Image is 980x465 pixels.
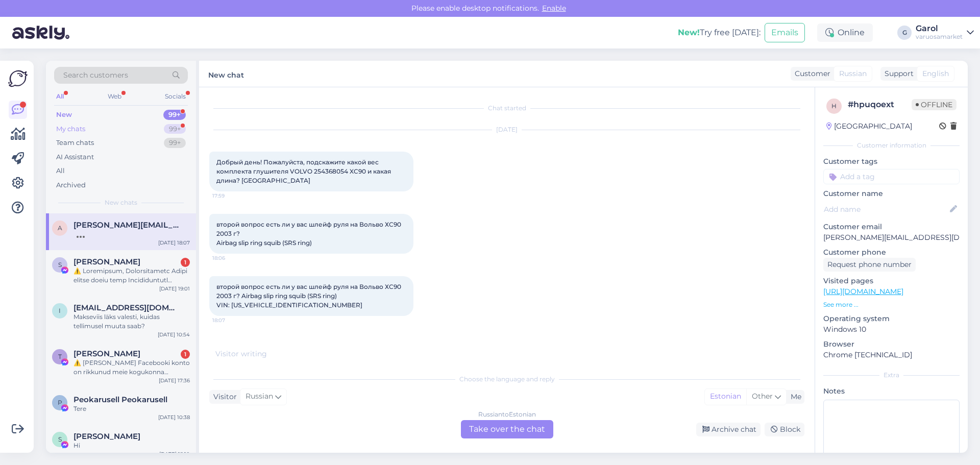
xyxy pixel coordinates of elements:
[212,316,251,324] span: 18:07
[823,188,960,199] p: Customer name
[73,441,190,450] div: Hi
[164,138,186,148] div: 99+
[56,152,94,162] div: AI Assistant
[158,413,190,421] div: [DATE] 10:38
[58,261,62,268] span: S
[826,121,912,132] div: [GEOGRAPHIC_DATA]
[73,349,140,358] span: Thabiso Tsubele
[209,125,804,134] div: [DATE]
[58,224,62,232] span: a
[73,432,140,441] span: Sally Wu
[696,423,761,436] div: Archive chat
[73,257,140,266] span: Sheila Perez
[839,68,867,79] span: Russian
[209,349,804,359] div: Visitor writing
[216,283,403,309] span: второй вопрос есть ли у вас шлейф руля на Вольво ХС90 2003 г? Airbag slip ring squib (SRS ring) V...
[824,204,948,215] input: Add name
[267,349,268,358] span: .
[209,391,237,402] div: Visitor
[56,138,94,148] div: Team chats
[823,156,960,167] p: Customer tags
[765,423,804,436] div: Block
[880,68,914,79] div: Support
[56,180,86,190] div: Archived
[216,158,393,184] span: Добрый день! Пожалуйста, подскажите какой вес комплекта глушителя VOLVO 254368054 XC90 и какая дл...
[181,350,190,359] div: 1
[208,67,244,81] label: New chat
[212,192,251,200] span: 17:59
[539,4,569,13] span: Enable
[823,258,916,272] div: Request phone number
[58,399,62,406] span: P
[73,312,190,331] div: Makseviis läks valesti, kuidas tellimusel muuta saab?
[765,23,805,42] button: Emails
[823,232,960,243] p: [PERSON_NAME][EMAIL_ADDRESS][DOMAIN_NAME]
[478,410,536,419] div: Russian to Estonian
[181,258,190,267] div: 1
[823,386,960,397] p: Notes
[212,254,251,262] span: 18:06
[56,124,85,134] div: My chats
[209,375,804,384] div: Choose the language and reply
[73,404,190,413] div: Tere
[58,435,62,443] span: S
[848,99,912,111] div: # hpuqoext
[823,287,903,296] a: [URL][DOMAIN_NAME]
[823,324,960,335] p: Windows 10
[752,391,773,401] span: Other
[106,90,124,103] div: Web
[897,26,912,40] div: G
[58,353,62,360] span: T
[787,391,801,402] div: Me
[163,90,188,103] div: Socials
[823,371,960,380] div: Extra
[823,247,960,258] p: Customer phone
[817,23,873,42] div: Online
[823,222,960,232] p: Customer email
[73,395,167,404] span: Peokarusell Peokarusell
[823,350,960,360] p: Chrome [TECHNICAL_ID]
[823,276,960,286] p: Visited pages
[63,70,128,81] span: Search customers
[209,104,804,113] div: Chat started
[916,33,963,41] div: varuosamarket
[56,110,72,120] div: New
[73,358,190,377] div: ⚠️ [PERSON_NAME] Facebooki konto on rikkunud meie kogukonna standardeid. Meie süsteem on saanud p...
[791,68,830,79] div: Customer
[916,25,963,33] div: Garol
[73,303,180,312] span: info.stuudioauto@gmail.com
[159,285,190,292] div: [DATE] 19:01
[678,27,761,39] div: Try free [DATE]:
[823,300,960,309] p: See more ...
[916,25,974,41] a: Garolvaruosamarket
[158,331,190,338] div: [DATE] 10:54
[73,221,180,230] span: ayuzefovsky@yahoo.com
[823,339,960,350] p: Browser
[823,141,960,150] div: Customer information
[823,313,960,324] p: Operating system
[831,102,837,110] span: h
[56,166,65,176] div: All
[823,169,960,184] input: Add a tag
[59,307,61,314] span: i
[8,69,28,88] img: Askly Logo
[246,391,273,402] span: Russian
[922,68,949,79] span: English
[912,99,957,110] span: Offline
[461,420,553,438] div: Take over the chat
[159,377,190,384] div: [DATE] 17:36
[54,90,66,103] div: All
[105,198,137,207] span: New chats
[216,221,403,247] span: второй вопрос есть ли у вас шлейф руля на Вольво ХС90 2003 г? Airbag slip ring squib (SRS ring)
[678,28,700,37] b: New!
[159,450,190,458] div: [DATE] 19:10
[73,266,190,285] div: ⚠️ Loremipsum, Dolorsitametc Adipi elitse doeiu temp Incididuntutl etdoloremagn aliqu en admin ve...
[158,239,190,247] div: [DATE] 18:07
[705,389,746,404] div: Estonian
[163,110,186,120] div: 99+
[164,124,186,134] div: 99+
